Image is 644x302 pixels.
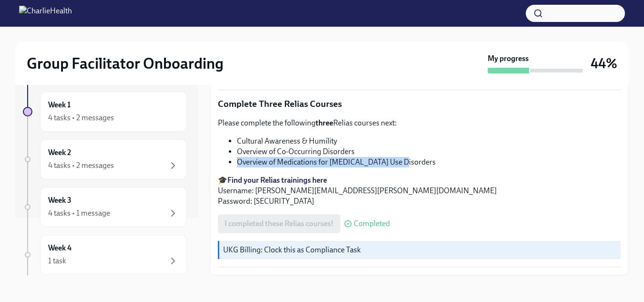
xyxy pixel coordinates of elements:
[218,98,621,110] p: Complete Three Relias Courses
[48,113,114,123] div: 4 tasks • 2 messages
[27,54,224,73] h2: Group Facilitator Onboarding
[354,220,390,228] span: Completed
[591,55,617,72] h3: 44%
[48,160,114,171] div: 4 tasks • 2 messages
[237,146,621,157] li: Overview of Co-Occurring Disorders
[23,235,187,275] a: Week 41 task
[23,187,187,227] a: Week 34 tasks • 1 message
[48,243,72,253] h6: Week 4
[48,195,72,206] h6: Week 3
[488,53,529,64] strong: My progress
[23,139,187,179] a: Week 24 tasks • 2 messages
[316,118,333,127] strong: three
[237,136,621,146] li: Cultural Awareness & Humility
[227,176,327,185] a: Find your Relias trainings here
[218,175,621,207] p: 🎓 Username: [PERSON_NAME][EMAIL_ADDRESS][PERSON_NAME][DOMAIN_NAME] Password: [SECURITY_DATA]
[48,256,66,266] div: 1 task
[218,118,621,128] p: Please complete the following Relias courses next:
[48,147,71,158] h6: Week 2
[223,245,617,255] p: UKG Billing: Clock this as Compliance Task
[19,6,72,21] img: CharlieHealth
[48,100,71,110] h6: Week 1
[237,157,621,167] li: Overview of Medications for [MEDICAL_DATA] Use Disorders
[48,208,110,219] div: 4 tasks • 1 message
[23,92,187,132] a: Week 14 tasks • 2 messages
